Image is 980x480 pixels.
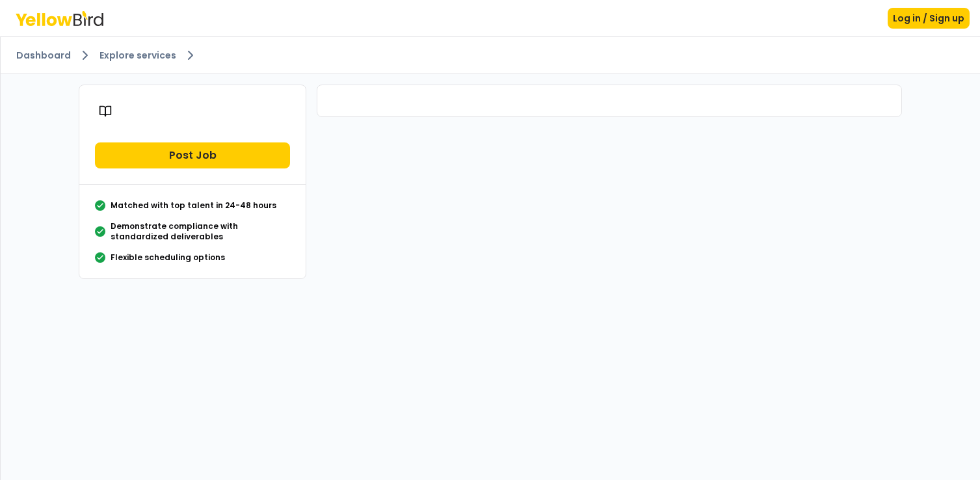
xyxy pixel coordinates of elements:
[95,142,290,168] button: Post Job
[99,49,176,62] a: Explore services
[888,8,970,29] button: Log in / Sign up
[111,252,225,263] p: Flexible scheduling options
[16,49,71,62] a: Dashboard
[111,200,276,211] p: Matched with top talent in 24-48 hours
[16,47,964,63] nav: breadcrumb
[111,221,290,242] p: Demonstrate compliance with standardized deliverables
